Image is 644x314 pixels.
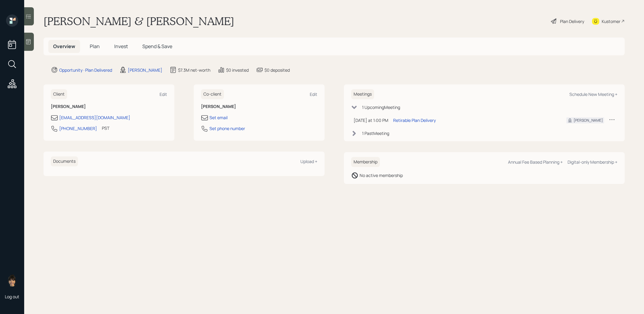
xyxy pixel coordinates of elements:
div: Schedule New Meeting + [569,91,617,97]
div: Edit [310,91,317,97]
img: treva-nostdahl-headshot.png [6,274,18,286]
h6: [PERSON_NAME] [201,104,317,109]
div: $7.3M net-worth [178,67,210,73]
div: Digital-only Membership + [568,159,617,165]
div: Plan Delivery [560,18,584,25]
div: 1 Upcoming Meeting [362,104,400,110]
div: Kustomer [602,18,620,25]
div: Log out [5,294,19,299]
div: [PHONE_NUMBER] [59,125,97,132]
span: Plan [90,43,100,50]
div: [PERSON_NAME] [128,67,162,73]
h6: Documents [51,156,78,166]
div: [DATE] at 1:00 PM [354,117,388,123]
div: PST [102,125,109,131]
div: $0 deposited [264,67,290,73]
div: Retirable Plan Delivery [393,117,436,123]
h1: [PERSON_NAME] & [PERSON_NAME] [44,15,234,28]
h6: Client [51,89,67,99]
h6: Meetings [351,89,374,99]
span: Spend & Save [142,43,172,50]
h6: Membership [351,157,380,167]
div: No active membership [360,172,403,178]
div: Annual Fee Based Planning + [508,159,563,165]
h6: Co-client [201,89,224,99]
div: [PERSON_NAME] [574,118,603,123]
div: 1 Past Meeting [362,130,389,136]
div: Opportunity · Plan Delivered [59,67,112,73]
span: Invest [114,43,128,50]
div: Upload + [300,159,317,164]
h6: [PERSON_NAME] [51,104,167,109]
div: Set email [209,114,228,121]
div: $0 invested [226,67,249,73]
span: Overview [53,43,75,50]
div: Set phone number [209,125,245,132]
div: Edit [160,91,167,97]
div: [EMAIL_ADDRESS][DOMAIN_NAME] [59,114,130,121]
